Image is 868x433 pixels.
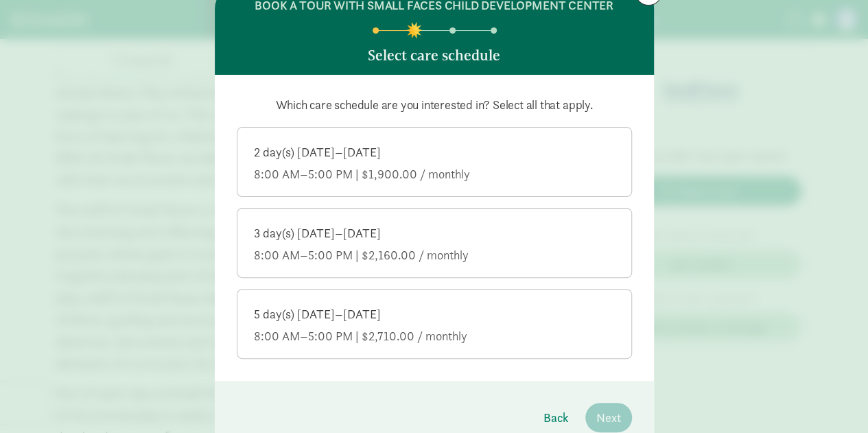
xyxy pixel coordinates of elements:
h5: Select care schedule [368,47,500,64]
button: Back [532,403,580,432]
span: Back [543,408,569,427]
p: Which care schedule are you interested in? Select all that apply. [237,97,632,113]
div: 8:00 AM–5:00 PM | $2,710.00 / monthly [254,328,615,344]
div: 2 day(s) [DATE]–[DATE] [254,144,615,161]
div: 8:00 AM–5:00 PM | $2,160.00 / monthly [254,247,615,264]
button: Next [585,403,632,432]
div: 8:00 AM–5:00 PM | $1,900.00 / monthly [254,166,615,183]
div: 5 day(s) [DATE]–[DATE] [254,306,615,323]
div: 3 day(s) [DATE]–[DATE] [254,225,615,242]
span: Next [596,408,621,427]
